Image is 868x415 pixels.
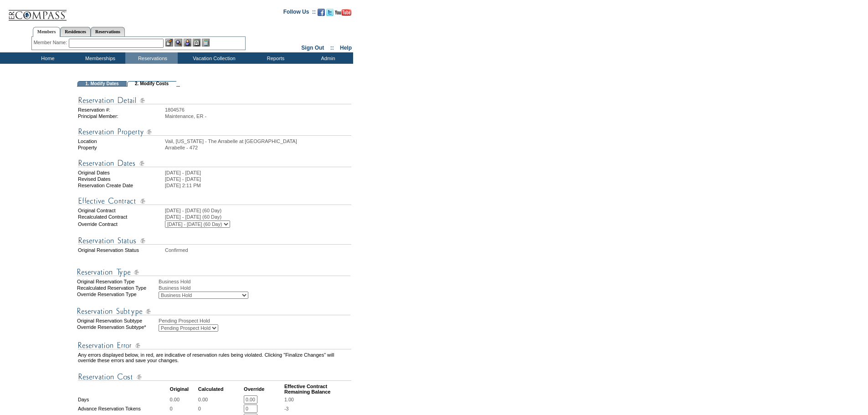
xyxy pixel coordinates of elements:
[78,107,164,113] td: Reservation #:
[184,39,191,46] img: Impersonate
[78,113,164,119] td: Principal Member:
[165,176,351,182] td: [DATE] - [DATE]
[159,279,352,284] div: Business Hold
[198,395,243,404] td: 0.00
[165,247,351,253] td: Confirmed
[125,52,178,64] td: Reservations
[78,352,351,363] td: Any errors displayed below, in red, are indicative of reservation rules being violated. Clicking ...
[8,2,67,21] img: Compass Home
[340,45,352,51] a: Help
[34,39,69,46] div: Member Name:
[170,405,197,413] td: 0
[165,113,351,119] td: Maintenance, ER -
[73,52,125,64] td: Memberships
[198,384,243,395] td: Calculated
[248,52,301,64] td: Reports
[78,235,351,246] img: Reservation Status
[165,214,351,220] td: [DATE] - [DATE] (60 Day)
[165,183,351,188] td: [DATE] 2:11 PM
[330,45,334,51] span: ::
[170,384,197,395] td: Original
[91,27,125,36] a: Reservations
[165,107,351,113] td: 1804576
[78,95,351,106] img: Reservation Detail
[78,247,164,253] td: Original Reservation Status
[78,195,351,207] img: Effective Contract
[78,395,169,404] td: Days
[159,318,352,323] div: Pending Prospect Hold
[202,39,210,46] img: b_calculator.gif
[326,9,334,16] img: Follow us on Twitter
[77,266,350,278] img: Reservation Type
[165,208,351,213] td: [DATE] - [DATE] (60 Day)
[78,208,164,213] td: Original Contract
[284,406,288,411] span: -3
[78,405,169,413] td: Advance Reservation Tokens
[165,170,351,175] td: [DATE] - [DATE]
[170,395,197,404] td: 0.00
[77,285,158,291] div: Recalculated Reservation Type
[78,158,351,169] img: Reservation Dates
[77,306,350,317] img: Reservation Type
[77,324,158,332] div: Override Reservation Subtype*
[165,145,351,150] td: Arrabelle - 472
[318,9,325,16] img: Become our fan on Facebook
[77,318,158,323] div: Original Reservation Subtype
[78,176,164,182] td: Revised Dates
[60,27,91,36] a: Residences
[78,138,164,144] td: Location
[127,81,176,87] td: 2. Modify Costs
[244,384,283,395] td: Override
[77,279,158,284] div: Original Reservation Type
[326,11,334,17] a: Follow us on Twitter
[283,8,316,19] td: Follow Us ::
[335,9,351,16] img: Subscribe to our YouTube Channel
[178,52,248,64] td: Vacation Collection
[77,81,127,87] td: 1. Modify Dates
[165,39,173,46] img: b_edit.gif
[33,27,61,37] a: Members
[78,170,164,175] td: Original Dates
[318,11,325,17] a: Become our fan on Facebook
[159,285,352,291] div: Business Hold
[77,292,158,299] div: Override Reservation Type
[78,126,351,138] img: Reservation Property
[198,405,243,413] td: 0
[175,39,182,46] img: View
[165,138,351,144] td: Vail, [US_STATE] - The Arrabelle at [GEOGRAPHIC_DATA]
[193,39,200,46] img: Reservations
[301,52,353,64] td: Admin
[78,145,164,150] td: Property
[78,220,164,228] td: Override Contract
[284,397,294,402] span: 1.00
[301,45,324,51] a: Sign Out
[335,11,351,17] a: Subscribe to our YouTube Channel
[21,52,73,64] td: Home
[78,371,351,383] img: Reservation Cost
[78,183,164,188] td: Reservation Create Date
[78,340,351,351] img: Reservation Errors
[284,384,351,395] td: Effective Contract Remaining Balance
[78,214,164,220] td: Recalculated Contract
